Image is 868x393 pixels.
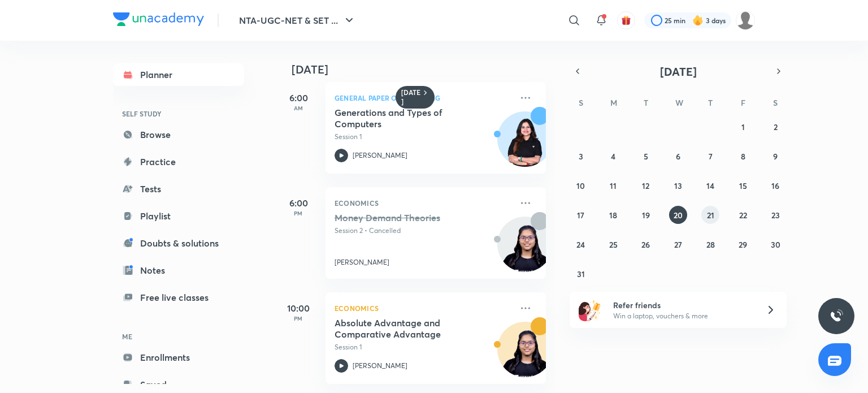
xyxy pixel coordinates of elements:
[621,15,631,25] img: avatar
[572,206,590,224] button: August 17, 2025
[335,132,512,142] p: Session 1
[674,180,682,191] abbr: August 13, 2025
[576,239,585,250] abbr: August 24, 2025
[113,259,244,282] a: Notes
[701,147,719,165] button: August 7, 2025
[734,147,752,165] button: August 8, 2025
[609,210,617,221] abbr: August 18, 2025
[335,317,475,340] h5: Absolute Advantage and Comparative Advantage
[644,151,648,162] abbr: August 5, 2025
[739,239,747,250] abbr: August 29, 2025
[707,210,714,221] abbr: August 21, 2025
[669,235,687,253] button: August 27, 2025
[572,147,590,165] button: August 3, 2025
[335,226,512,236] p: Session 2 • Cancelled
[830,309,843,323] img: ttu
[741,97,745,108] abbr: Friday
[669,176,687,195] button: August 13, 2025
[766,147,784,165] button: August 9, 2025
[660,64,697,79] span: [DATE]
[766,206,784,224] button: August 23, 2025
[610,97,617,108] abbr: Monday
[774,122,778,132] abbr: August 2, 2025
[613,299,752,311] h6: Refer friends
[353,361,407,371] p: [PERSON_NAME]
[579,151,583,162] abbr: August 3, 2025
[585,63,771,79] button: [DATE]
[579,97,583,108] abbr: Sunday
[498,328,552,382] img: Avatar
[572,176,590,195] button: August 10, 2025
[709,151,713,162] abbr: August 7, 2025
[335,212,475,223] h5: Money Demand Theories
[609,239,618,250] abbr: August 25, 2025
[113,327,244,346] h6: ME
[669,206,687,224] button: August 20, 2025
[736,11,755,30] img: Vinayak Rana
[353,150,407,161] p: [PERSON_NAME]
[335,257,389,267] p: [PERSON_NAME]
[604,176,622,195] button: August 11, 2025
[610,180,617,191] abbr: August 11, 2025
[771,239,780,250] abbr: August 30, 2025
[734,118,752,136] button: August 1, 2025
[335,91,512,105] p: General Paper on Teaching
[739,180,747,191] abbr: August 15, 2025
[674,239,682,250] abbr: August 27, 2025
[113,12,204,29] a: Company Logo
[604,235,622,253] button: August 25, 2025
[641,239,650,250] abbr: August 26, 2025
[613,311,752,321] p: Win a laptop, vouchers & more
[617,11,635,29] button: avatar
[734,176,752,195] button: August 15, 2025
[335,196,512,210] p: Economics
[498,118,552,172] img: Avatar
[771,180,779,191] abbr: August 16, 2025
[701,235,719,253] button: August 28, 2025
[734,235,752,253] button: August 29, 2025
[644,97,648,108] abbr: Tuesday
[498,223,552,277] img: Avatar
[113,232,244,254] a: Doubts & solutions
[676,151,680,162] abbr: August 6, 2025
[572,235,590,253] button: August 24, 2025
[401,88,421,106] h6: [DATE]
[572,265,590,283] button: August 31, 2025
[113,123,244,146] a: Browse
[669,147,687,165] button: August 6, 2025
[766,118,784,136] button: August 2, 2025
[734,206,752,224] button: August 22, 2025
[611,151,615,162] abbr: August 4, 2025
[576,180,585,191] abbr: August 10, 2025
[771,210,780,221] abbr: August 23, 2025
[276,210,321,217] p: PM
[637,206,655,224] button: August 19, 2025
[232,9,363,32] button: NTA-UGC-NET & SET ...
[276,196,321,210] h5: 6:00
[642,180,649,191] abbr: August 12, 2025
[113,104,244,123] h6: SELF STUDY
[579,299,601,321] img: referral
[113,205,244,227] a: Playlist
[706,239,715,250] abbr: August 28, 2025
[113,346,244,369] a: Enrollments
[113,12,204,26] img: Company Logo
[577,269,585,279] abbr: August 31, 2025
[335,107,475,129] h5: Generations and Types of Computers
[708,97,713,108] abbr: Thursday
[276,91,321,105] h5: 6:00
[637,235,655,253] button: August 26, 2025
[335,342,512,352] p: Session 1
[741,151,745,162] abbr: August 8, 2025
[674,210,683,221] abbr: August 20, 2025
[292,63,557,76] h4: [DATE]
[276,301,321,315] h5: 10:00
[276,105,321,111] p: AM
[706,180,714,191] abbr: August 14, 2025
[773,97,778,108] abbr: Saturday
[113,178,244,200] a: Tests
[637,176,655,195] button: August 12, 2025
[766,176,784,195] button: August 16, 2025
[113,286,244,309] a: Free live classes
[739,210,747,221] abbr: August 22, 2025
